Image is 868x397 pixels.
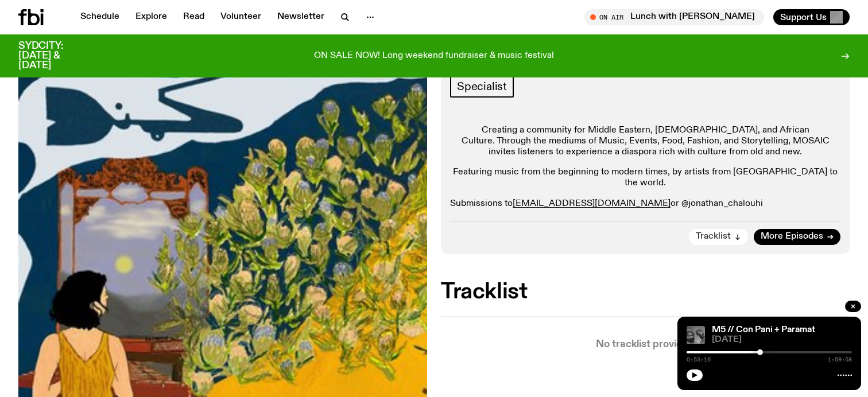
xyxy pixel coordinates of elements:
[450,76,514,98] a: Specialist
[73,9,126,25] a: Schedule
[584,9,764,25] button: On AirLunch with [PERSON_NAME]
[780,12,827,22] span: Support Us
[314,51,554,61] p: ON SALE NOW! Long weekend fundraiser & music festival
[450,125,840,158] p: Creating a community for Middle Eastern, [DEMOGRAPHIC_DATA], and African Culture. Through the med...
[689,229,748,245] button: Tracklist
[754,229,840,245] a: More Episodes
[129,9,174,25] a: Explore
[773,9,850,25] button: Support Us
[712,325,815,334] a: M5 // Con Pani + Paramat
[712,336,852,344] span: [DATE]
[18,41,92,71] h3: SYDCITY: [DATE] & [DATE]
[687,357,711,363] span: 0:53:16
[828,357,852,363] span: 1:59:58
[513,199,671,208] a: [EMAIL_ADDRESS][DOMAIN_NAME]
[214,9,268,25] a: Volunteer
[696,232,731,241] span: Tracklist
[441,340,850,349] p: No tracklist provided
[761,232,823,241] span: More Episodes
[270,9,331,25] a: Newsletter
[176,9,211,25] a: Read
[457,80,507,93] span: Specialist
[450,198,840,209] p: Submissions to or @jonathan_chalouhi
[450,167,840,189] p: Featuring music from the beginning to modern times, by artists from [GEOGRAPHIC_DATA] to the world.
[441,282,850,302] h2: Tracklist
